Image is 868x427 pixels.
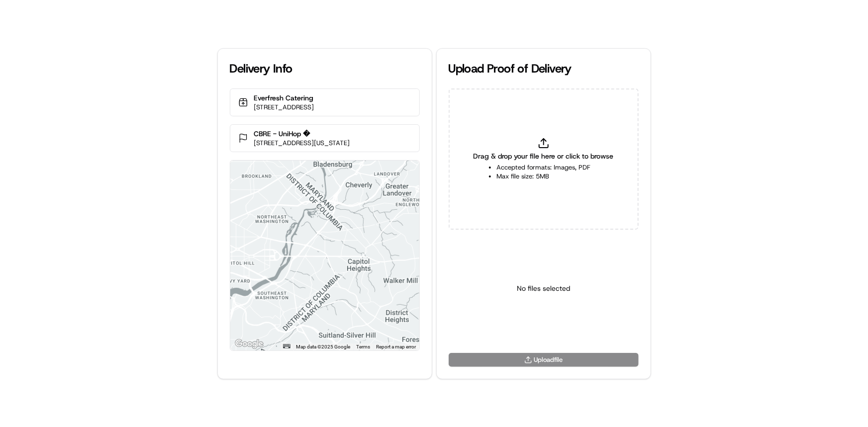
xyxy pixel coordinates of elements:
span: Drag & drop your file here or click to browse [474,151,614,161]
li: Max file size: 5MB [496,172,590,181]
img: Google [233,338,266,350]
button: Keyboard shortcuts [283,344,290,348]
p: CBRE - UniHop � [254,129,350,139]
a: Terms (opens in new tab) [357,344,371,349]
p: No files selected [517,283,570,293]
a: Open this area in Google Maps (opens a new window) [233,338,266,350]
a: Report a map error [377,344,416,349]
p: [STREET_ADDRESS][US_STATE] [254,139,350,148]
p: Everfresh Catering [254,93,314,103]
span: Map data ©2025 Google [296,344,351,349]
li: Accepted formats: Images, PDF [496,163,590,172]
div: Delivery Info [230,61,420,77]
p: [STREET_ADDRESS] [254,103,314,112]
div: Upload Proof of Delivery [449,61,639,77]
